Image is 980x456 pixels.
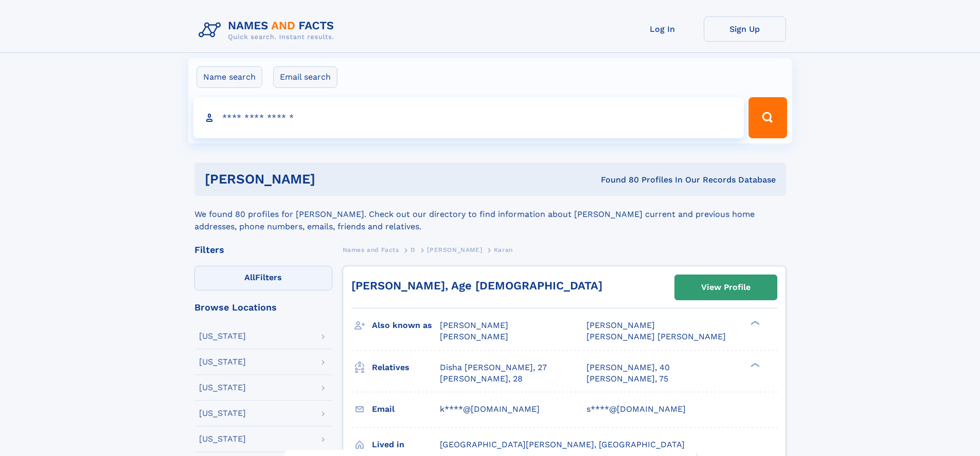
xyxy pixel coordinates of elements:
div: [US_STATE] [199,358,246,366]
span: [PERSON_NAME] [PERSON_NAME] [586,332,726,341]
label: Name search [197,66,262,88]
a: Log In [621,16,704,42]
button: Search Button [749,97,787,138]
label: Filters [194,266,332,290]
a: Sign Up [704,16,786,42]
h3: Lived in [372,436,440,453]
div: Browse Locations [194,303,332,312]
span: D [411,246,416,253]
div: ❯ [748,320,760,326]
div: [US_STATE] [199,332,246,340]
span: All [244,272,255,282]
h3: Relatives [372,359,440,376]
div: [US_STATE] [199,435,246,443]
input: search input [193,97,744,138]
img: Logo Names and Facts [194,16,343,44]
div: Filters [194,245,332,254]
span: [PERSON_NAME] [427,246,482,253]
a: [PERSON_NAME] [427,243,482,256]
div: ❯ [748,361,760,368]
div: [US_STATE] [199,409,246,417]
div: [US_STATE] [199,384,246,392]
a: [PERSON_NAME], 75 [586,373,668,385]
span: [PERSON_NAME] [440,320,508,330]
a: [PERSON_NAME], Age [DEMOGRAPHIC_DATA] [351,279,602,292]
label: Email search [273,66,337,88]
span: [GEOGRAPHIC_DATA][PERSON_NAME], [GEOGRAPHIC_DATA] [440,440,685,449]
h3: Email [372,400,440,418]
div: We found 80 profiles for [PERSON_NAME]. Check out our directory to find information about [PERSON... [194,196,786,233]
span: Karan [494,246,513,253]
h1: [PERSON_NAME] [205,173,458,186]
a: Names and Facts [343,243,399,256]
a: View Profile [675,275,777,300]
a: D [411,243,416,256]
div: Found 80 Profiles In Our Records Database [458,174,776,186]
a: [PERSON_NAME], 40 [586,362,670,373]
a: [PERSON_NAME], 28 [440,373,523,385]
span: [PERSON_NAME] [440,332,508,341]
h3: Also known as [372,317,440,334]
span: [PERSON_NAME] [586,320,655,330]
div: View Profile [701,276,751,299]
a: Disha [PERSON_NAME], 27 [440,362,547,373]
